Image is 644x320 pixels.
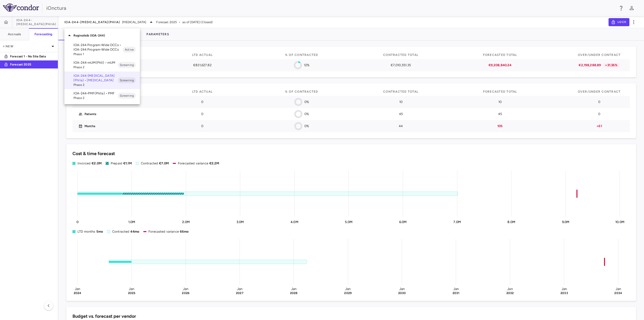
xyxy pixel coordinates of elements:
p: IOA-244-PMF(PhIIa) • PMF [73,91,118,96]
div: IOA-244-[MEDICAL_DATA](PhIIa) • [MEDICAL_DATA]Phase 2Screening [64,72,140,89]
div: IOA-244-mUM(PhII) • mUMPhase 2Screening [64,58,140,72]
span: Active [123,47,136,52]
span: Screening [118,78,136,83]
span: Screening [118,63,136,67]
p: IOA-244 Program-Wide OCCs • IOA-244 Program-Wide OCCs [73,43,123,52]
div: IOA-244-PMF(PhIIa) • PMFPhase 2Screening [64,89,140,102]
span: Phase 2 [73,65,118,69]
p: Roginolisib (IOA-244) [73,33,140,38]
span: Screening [118,93,136,98]
div: IOA-244 Program-Wide OCCs • IOA-244 Program-Wide OCCsPhase 1Active [64,41,140,58]
span: Phase 1 [73,52,123,56]
span: Phase 2 [73,96,118,100]
p: IOA-244-[MEDICAL_DATA](PhIIa) • [MEDICAL_DATA] [73,74,118,83]
div: Roginolisib (IOA-244) [64,30,140,41]
p: IOA-244-mUM(PhII) • mUM [73,60,118,65]
span: Phase 2 [73,83,118,87]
